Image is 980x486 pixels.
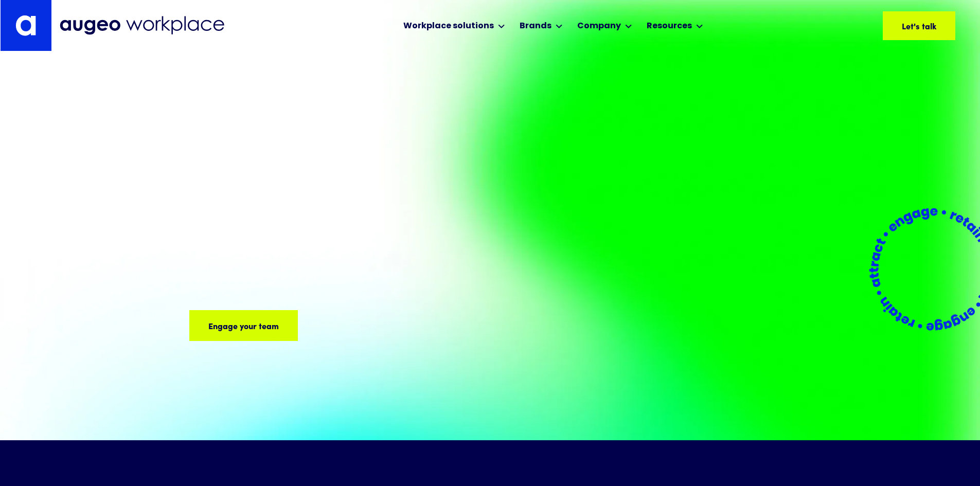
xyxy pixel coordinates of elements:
div: Workplace solutions [403,20,494,32]
img: Augeo Workplace business unit full logo in mignight blue. [60,16,224,35]
div: Brands [520,20,551,32]
a: Let's talk [883,11,955,40]
div: Resources [647,20,692,32]
img: Augeo's "a" monogram decorative logo in white. [15,15,36,36]
a: Engage your team [189,310,298,341]
div: Company [577,20,621,32]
